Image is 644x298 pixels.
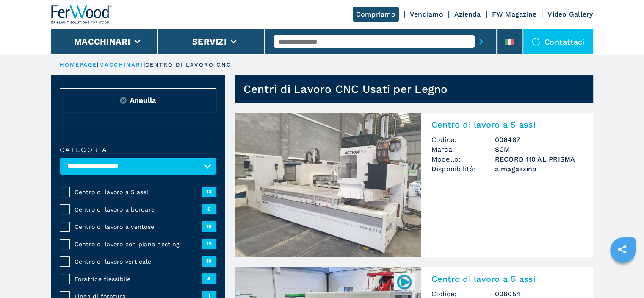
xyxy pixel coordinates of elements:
[192,36,227,47] button: Servizi
[431,164,495,174] span: Disponibilità:
[97,61,99,68] span: |
[431,154,495,164] span: Modello:
[74,36,130,47] button: Macchinari
[431,120,583,130] h2: Centro di lavoro a 5 assi
[144,61,145,68] span: |
[60,147,216,153] label: Categoria
[495,145,583,154] h3: SCM
[75,223,202,231] span: Centro di lavoro a ventose
[454,10,481,18] a: Azienda
[202,221,216,231] span: 10
[202,204,216,214] span: 6
[495,164,583,174] span: a magazzino
[75,257,202,266] span: Centro di lavoro verticale
[235,113,593,257] a: Centro di lavoro a 5 assi SCM RECORD 110 AL PRISMACentro di lavoro a 5 assiCodice:006487Marca:SCM...
[547,10,593,18] a: Video Gallery
[145,61,231,69] p: centro di lavoro cnc
[202,256,216,266] span: 10
[492,10,537,18] a: FW Magazine
[75,188,202,196] span: Centro di lavoro a 5 assi
[431,274,583,284] h2: Centro di lavoro a 5 assi
[202,187,216,197] span: 13
[495,154,583,164] h3: RECORD 110 AL PRISMA
[75,240,202,248] span: Centro di lavoro con piano nesting
[431,145,495,154] span: Marca:
[410,10,443,18] a: Vendiamo
[431,135,495,145] span: Codice:
[75,275,202,283] span: Foratrice flessibile
[532,37,540,46] img: Contattaci
[130,95,156,105] span: Annulla
[51,5,112,24] img: Ferwood
[243,82,448,96] h1: Centri di Lavoro CNC Usati per Legno
[75,205,202,214] span: Centro di lavoro a bordare
[235,113,421,257] img: Centro di lavoro a 5 assi SCM RECORD 110 AL PRISMA
[202,273,216,284] span: 5
[523,29,593,54] div: Contattaci
[99,61,144,68] a: macchinari
[120,97,127,104] img: Reset
[60,61,97,68] a: HOMEPAGE
[202,239,216,249] span: 15
[396,273,412,290] img: 006054
[353,7,399,22] a: Compriamo
[60,88,216,112] button: ResetAnnulla
[495,135,583,145] h3: 006487
[608,260,638,292] iframe: Chat
[611,239,633,260] a: sharethis
[475,32,488,51] button: submit-button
